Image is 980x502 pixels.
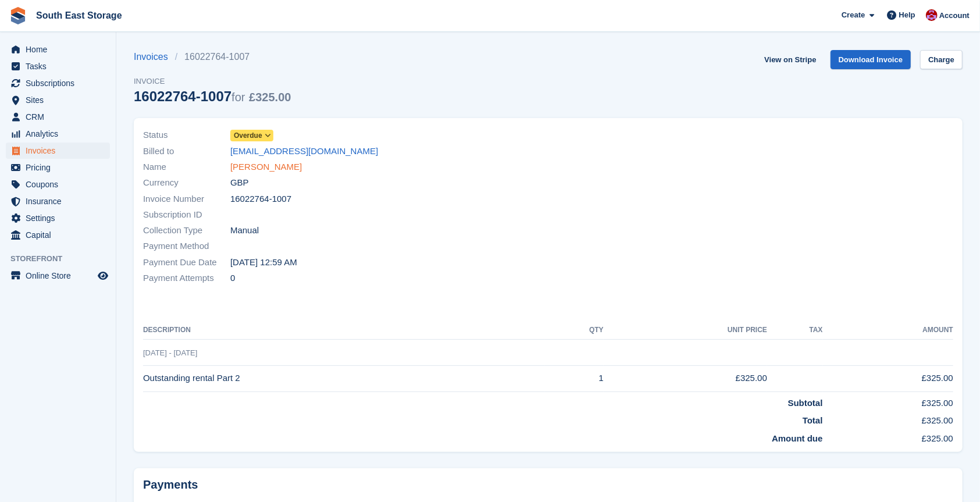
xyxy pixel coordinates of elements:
[6,193,110,209] a: menu
[6,268,110,284] a: menu
[134,50,175,64] a: Invoices
[143,321,544,340] th: Description
[31,6,127,25] a: South East Storage
[230,145,378,158] a: [EMAIL_ADDRESS][DOMAIN_NAME]
[143,224,230,237] span: Collection Type
[604,365,767,391] td: £325.00
[6,126,110,142] a: menu
[134,88,291,104] div: 16022764-1007
[6,109,110,125] a: menu
[143,129,230,142] span: Status
[134,76,291,87] span: Invoice
[143,365,544,391] td: Outstanding rental Part 2
[26,58,95,74] span: Tasks
[803,415,823,425] strong: Total
[823,321,953,340] th: Amount
[920,50,963,69] a: Charge
[143,193,230,206] span: Invoice Number
[26,176,95,193] span: Coupons
[143,161,230,174] span: Name
[6,41,110,58] a: menu
[939,10,970,22] span: Account
[10,253,116,265] span: Storefront
[6,143,110,159] a: menu
[823,391,953,410] td: £325.00
[231,91,245,104] span: for
[6,176,110,193] a: menu
[767,321,823,340] th: Tax
[26,126,95,142] span: Analytics
[96,269,110,283] a: Preview store
[6,159,110,176] a: menu
[230,129,273,142] a: Overdue
[26,210,95,226] span: Settings
[544,365,604,391] td: 1
[842,9,865,21] span: Create
[26,143,95,159] span: Invoices
[823,428,953,446] td: £325.00
[9,7,27,24] img: stora-icon-8386f47178a22dfd0bd8f6a31ec36ba5ce8667c1dd55bd0f319d3a0aa187defe.svg
[6,210,110,226] a: menu
[26,193,95,209] span: Insurance
[143,256,230,269] span: Payment Due Date
[788,398,823,408] strong: Subtotal
[143,272,230,285] span: Payment Attempts
[230,272,235,285] span: 0
[143,145,230,158] span: Billed to
[234,130,262,141] span: Overdue
[230,193,291,206] span: 16022764-1007
[823,365,953,391] td: £325.00
[249,91,291,104] span: £325.00
[143,348,197,357] span: [DATE] - [DATE]
[230,256,297,269] time: 2025-08-05 23:59:59 UTC
[230,161,302,174] a: [PERSON_NAME]
[26,92,95,108] span: Sites
[6,58,110,74] a: menu
[26,159,95,176] span: Pricing
[544,321,604,340] th: QTY
[230,224,259,237] span: Manual
[143,240,230,253] span: Payment Method
[772,433,823,443] strong: Amount due
[831,50,911,69] a: Download Invoice
[926,9,938,21] img: Roger Norris
[6,75,110,91] a: menu
[899,9,915,21] span: Help
[760,50,821,69] a: View on Stripe
[26,75,95,91] span: Subscriptions
[230,176,249,190] span: GBP
[143,176,230,190] span: Currency
[6,227,110,243] a: menu
[26,109,95,125] span: CRM
[26,227,95,243] span: Capital
[823,410,953,428] td: £325.00
[604,321,767,340] th: Unit Price
[26,268,95,284] span: Online Store
[6,92,110,108] a: menu
[143,478,953,492] h2: Payments
[134,50,291,64] nav: breadcrumbs
[26,41,95,58] span: Home
[143,208,230,222] span: Subscription ID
